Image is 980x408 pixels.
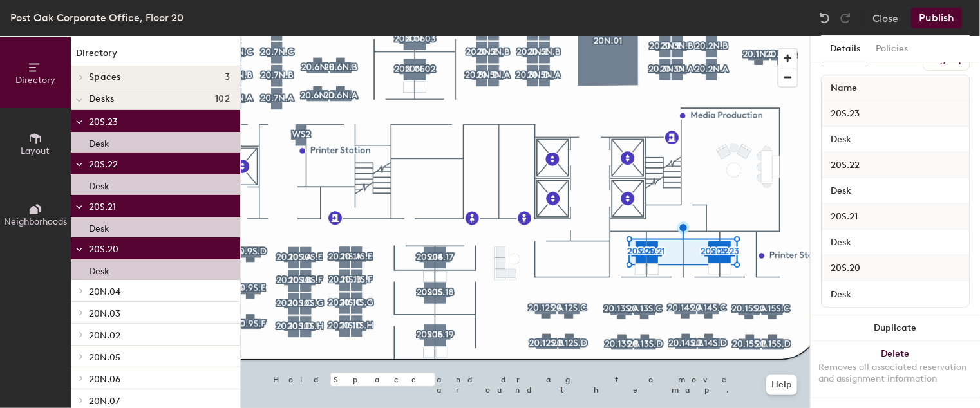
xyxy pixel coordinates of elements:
span: 20N.02 [89,330,120,341]
span: 20N.04 [89,286,120,297]
span: 20S.20 [89,244,118,255]
span: Layout [21,145,50,156]
p: Desk [89,134,109,149]
button: Policies [868,36,916,62]
span: 20S.22 [89,159,118,170]
span: Desks [89,94,114,104]
span: 20S.20 [824,257,867,280]
button: DeleteRemoves all associated reservation and assignment information [811,341,980,398]
div: Post Oak Corporate Office, Floor 20 [10,10,184,26]
button: Close [872,8,898,28]
span: 102 [215,94,230,104]
p: Desk [89,262,109,277]
span: 20N.05 [89,352,120,363]
input: Unnamed desk [824,182,966,200]
span: 20S.23 [824,102,866,125]
button: Help [766,375,797,395]
span: Name [824,77,863,100]
button: Publish [911,8,962,28]
span: Spaces [89,72,121,82]
img: Redo [839,12,852,24]
span: 20S.21 [824,205,864,228]
img: Undo [818,12,831,24]
span: Neighborhoods [4,216,67,227]
input: Unnamed desk [824,234,966,252]
button: Duplicate [811,315,980,341]
input: Unnamed desk [824,131,966,149]
span: 20S.23 [89,116,118,127]
span: 20N.07 [89,396,120,407]
p: Desk [89,177,109,192]
div: Removes all associated reservation and assignment information [818,362,972,385]
input: Unnamed desk [824,285,966,303]
span: 20S.22 [824,154,866,177]
button: Details [822,36,868,62]
span: 20N.06 [89,374,120,385]
span: Directory [15,75,55,86]
p: Desk [89,219,109,234]
span: 20S.21 [89,201,116,212]
span: 3 [225,72,230,82]
h1: Directory [71,46,240,66]
span: 20N.03 [89,308,120,319]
